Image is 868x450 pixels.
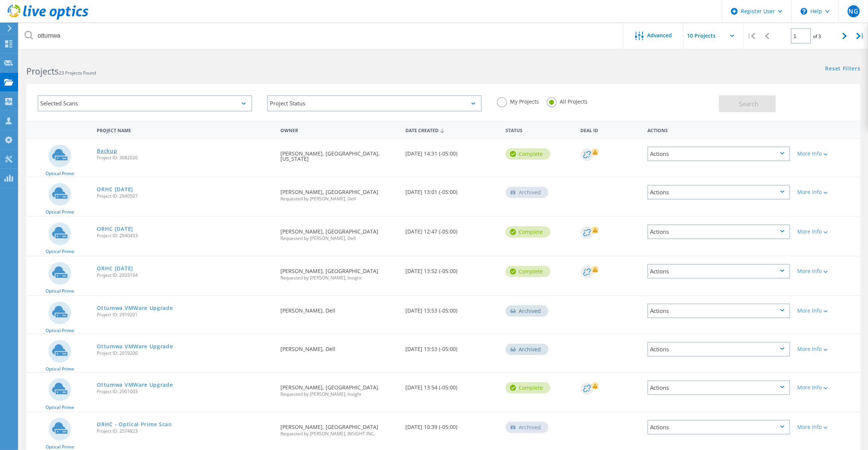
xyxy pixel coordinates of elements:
[97,148,117,154] a: Backup
[46,367,74,371] span: Optical Prime
[798,308,857,313] div: More Info
[277,177,402,209] div: [PERSON_NAME], [GEOGRAPHIC_DATA]
[97,305,173,311] a: Ottumwa VMWare Upgrade
[280,392,398,397] span: Requested by [PERSON_NAME], Insight
[38,95,252,111] div: Selected Scans
[402,177,502,202] div: [DATE] 13:01 (-05:00)
[97,187,133,192] a: ORHC [DATE]
[97,313,273,317] span: Project ID: 2919201
[277,123,402,137] div: Owner
[798,189,857,195] div: More Info
[798,229,857,234] div: More Info
[798,151,857,156] div: More Info
[402,123,502,137] div: Date Created
[506,344,548,355] div: Archived
[8,16,88,21] a: Live Optics Dashboard
[813,33,821,40] span: of 3
[798,346,857,352] div: More Info
[647,33,672,38] span: Advanced
[46,210,74,214] span: Optical Prime
[97,351,273,355] span: Project ID: 2919200
[402,256,502,281] div: [DATE] 13:52 (-05:00)
[280,236,398,241] span: Requested by [PERSON_NAME], Dell
[97,422,172,427] a: ORHC - Optical Prime Scan
[647,224,790,239] div: Actions
[19,23,624,49] input: Search projects by name, owner, ID, company, etc
[97,266,133,271] a: ORHC [DATE]
[801,8,807,15] svg: \n
[277,139,402,169] div: [PERSON_NAME], [GEOGRAPHIC_DATA], [US_STATE]
[647,146,790,161] div: Actions
[506,382,550,394] div: Complete
[798,268,857,274] div: More Info
[506,305,548,317] div: Archived
[46,289,74,293] span: Optical Prime
[97,389,273,394] span: Project ID: 2901003
[849,8,858,14] span: NG
[647,342,790,357] div: Actions
[647,185,790,200] div: Actions
[402,139,502,164] div: [DATE] 14:31 (-05:00)
[647,420,790,435] div: Actions
[280,432,398,436] span: Requested by [PERSON_NAME], INSIGHT INC.
[277,256,402,288] div: [PERSON_NAME], [GEOGRAPHIC_DATA]
[506,148,550,160] div: Complete
[853,23,868,49] div: |
[277,412,402,444] div: [PERSON_NAME], [GEOGRAPHIC_DATA]
[506,266,550,277] div: Complete
[97,156,273,160] span: Project ID: 3082026
[577,123,644,137] div: Deal Id
[46,445,74,449] span: Optical Prime
[825,66,860,72] a: Reset Filters
[280,197,398,201] span: Requested by [PERSON_NAME], Dell
[277,217,402,248] div: [PERSON_NAME], [GEOGRAPHIC_DATA]
[280,276,398,280] span: Requested by [PERSON_NAME], Insight
[402,334,502,359] div: [DATE] 13:53 (-05:00)
[26,65,59,77] b: Projects
[277,296,402,321] div: [PERSON_NAME], Dell
[719,95,776,112] button: Search
[644,123,794,137] div: Actions
[97,344,173,349] a: Ottumwa VMWare Upgrade
[497,97,539,104] label: My Projects
[46,328,74,333] span: Optical Prime
[277,373,402,404] div: [PERSON_NAME], [GEOGRAPHIC_DATA]
[97,226,133,232] a: ORHC [DATE]
[267,95,482,111] div: Project Status
[739,100,758,108] span: Search
[97,382,173,387] a: Ottumwa VMWare Upgrade
[798,385,857,390] div: More Info
[46,249,74,254] span: Optical Prime
[798,424,857,430] div: More Info
[46,171,74,176] span: Optical Prime
[402,296,502,321] div: [DATE] 13:53 (-05:00)
[506,226,550,238] div: Complete
[744,23,759,49] div: |
[93,123,277,137] div: Project Name
[277,334,402,359] div: [PERSON_NAME], Dell
[647,380,790,395] div: Actions
[97,273,273,278] span: Project ID: 2933104
[402,373,502,398] div: [DATE] 13:54 (-05:00)
[502,123,577,137] div: Status
[97,233,273,238] span: Project ID: 2940493
[506,187,548,198] div: Archived
[402,217,502,242] div: [DATE] 12:47 (-05:00)
[547,97,588,104] label: All Projects
[647,264,790,279] div: Actions
[97,194,273,198] span: Project ID: 2940507
[97,429,273,433] span: Project ID: 2574823
[402,412,502,437] div: [DATE] 10:39 (-05:00)
[647,304,790,318] div: Actions
[46,405,74,410] span: Optical Prime
[59,70,96,76] span: 23 Projects Found
[506,422,548,433] div: Archived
